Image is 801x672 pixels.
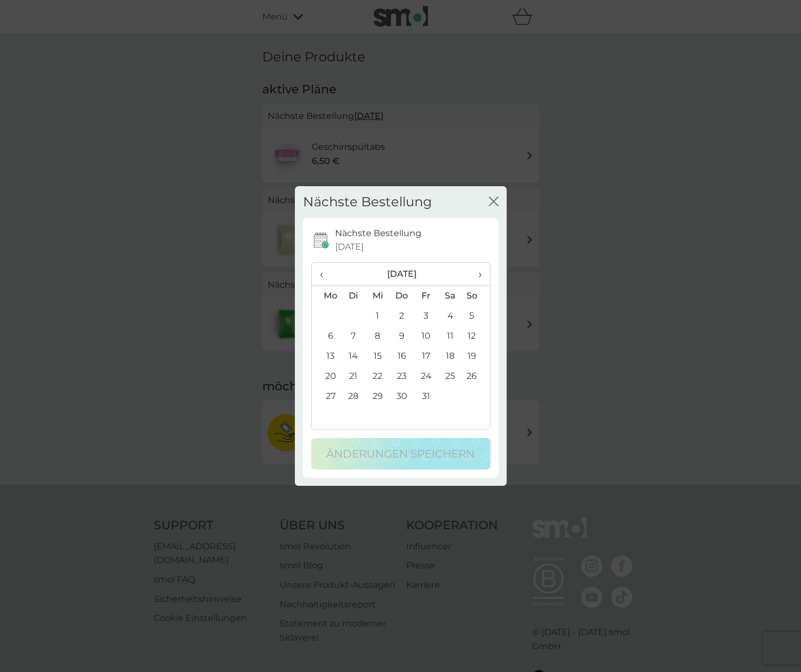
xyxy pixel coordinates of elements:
td: 9 [389,326,414,346]
td: 24 [414,366,438,386]
span: ‹ [320,263,333,286]
td: 11 [438,326,463,346]
td: 8 [365,326,389,346]
h2: Nächste Bestellung [303,194,432,210]
td: 10 [414,326,438,346]
td: 21 [342,366,366,386]
td: 1 [365,306,389,326]
td: 28 [342,386,366,407]
td: 3 [414,306,438,326]
td: 12 [462,326,489,346]
th: Sa [438,286,463,306]
td: 16 [389,346,414,366]
button: Schließen [489,196,499,208]
td: 25 [438,366,463,386]
th: Mo [312,286,342,306]
td: 31 [414,386,438,407]
td: 5 [462,306,489,326]
span: › [470,263,481,286]
td: 17 [414,346,438,366]
td: 26 [462,366,489,386]
td: 18 [438,346,463,366]
td: 6 [312,326,342,346]
th: Mi [365,286,389,306]
td: 4 [438,306,463,326]
p: Änderungen speichern [326,445,475,462]
th: [DATE] [342,263,463,286]
td: 7 [342,326,366,346]
span: [DATE] [335,240,364,254]
td: 29 [365,386,389,407]
th: Do [389,286,414,306]
td: 2 [389,306,414,326]
td: 15 [365,346,389,366]
th: Di [342,286,366,306]
p: Nächste Bestellung [335,226,421,240]
th: So [462,286,489,306]
td: 19 [462,346,489,366]
td: 13 [312,346,342,366]
button: Änderungen speichern [311,438,490,470]
td: 27 [312,386,342,407]
td: 23 [389,366,414,386]
td: 22 [365,366,389,386]
td: 20 [312,366,342,386]
td: 30 [389,386,414,407]
td: 14 [342,346,366,366]
th: Fr [414,286,438,306]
